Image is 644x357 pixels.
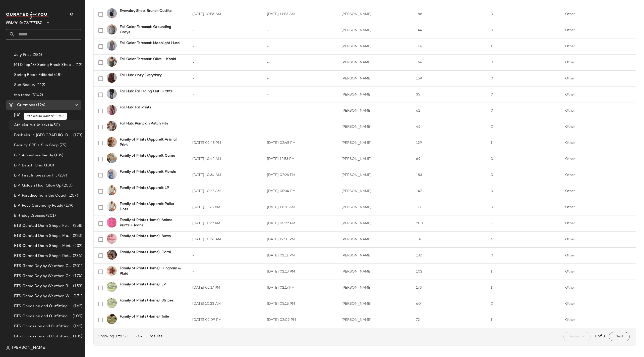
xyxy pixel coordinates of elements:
span: (3142) [30,92,43,98]
td: - [263,119,337,135]
span: (171) [73,293,82,299]
td: 0 [487,183,561,199]
td: [DATE] 12:58 PM [263,232,337,248]
span: (450) [49,122,60,128]
td: 129 [412,135,487,151]
td: 159 [412,71,487,87]
td: 102 [412,264,487,280]
td: Other [561,215,636,232]
span: Urban Outfitters [6,17,42,26]
td: [DATE] 11:25 AM [263,199,337,215]
td: - [263,55,337,71]
b: Family of Prints (Home): Bows [120,234,171,239]
td: [DATE] 10:23 AM [188,296,263,312]
td: 144 [412,55,487,71]
span: BTS Game Day by Weather: Crisp & Cozy [14,273,72,279]
td: [DATE] 02:09 PM [263,312,337,328]
td: 117 [412,199,487,215]
td: [PERSON_NAME] [337,119,412,135]
span: BTS Curated Dorm Shops: Maximalist [14,233,72,239]
td: Other [561,6,636,22]
td: [DATE] 05:34 PM [263,183,337,199]
b: Fall Color Forecast: Olive + Khaki [120,57,176,62]
span: (258) [72,223,82,229]
td: - [188,87,263,103]
span: Bachelor in [GEOGRAPHIC_DATA]: LP [14,132,72,138]
span: Next [615,335,623,339]
span: Birthday Dresses [14,213,45,219]
td: [PERSON_NAME] [337,248,412,264]
span: top rated [14,92,30,98]
td: [DATE] 11:53 AM [263,6,337,22]
td: Other [561,183,636,199]
span: (186) [72,334,82,339]
td: 3 [487,215,561,232]
span: (200) [61,183,73,189]
td: 178 [412,280,487,296]
td: 0 [487,55,561,71]
td: - [263,38,337,55]
b: Family of Prints (Home): Floral [120,250,171,255]
td: - [188,248,263,264]
span: (286) [32,52,42,58]
td: [PERSON_NAME] [337,55,412,71]
td: [DATE] 02:09 PM [188,312,263,328]
td: 200 [412,215,487,232]
b: Family of Prints (Home): Animal Prints + Icons [120,217,182,228]
td: Other [561,232,636,248]
td: 0 [487,296,561,312]
td: 72 [412,312,487,328]
td: 46 [412,119,487,135]
td: - [188,103,263,119]
td: [DATE] 10:34 AM [188,167,263,183]
td: 0 [487,167,561,183]
td: [DATE] 02:17 PM [188,280,263,296]
td: Other [561,280,636,296]
b: Family of Prints (Home): LP [120,282,166,287]
span: (112) [35,82,45,88]
span: [US_STATE] STATE [14,112,49,118]
span: BTS Occasion and Outfitting: Homecoming Dresses [14,314,72,319]
b: Fall Hub: Fall Going Out Outfits [120,89,172,94]
td: 144 [412,22,487,38]
td: 147 [412,183,487,199]
td: Other [561,135,636,151]
span: July Prios [14,52,32,58]
td: [PERSON_NAME] [337,215,412,232]
b: Fall Hub: Fall Prints [120,105,151,110]
img: cfy_white_logo.C9jOOHJF.svg [6,12,49,19]
span: BTS Game Day by Weather: Warm & Sunny [14,293,73,299]
td: - [188,264,263,280]
button: Next [609,332,630,341]
td: - [263,71,337,87]
td: [DATE] 10:36 AM [188,232,263,248]
td: [PERSON_NAME] [337,232,412,248]
td: 132 [412,248,487,264]
span: BIP: Golden Hour Glow Up [14,183,61,189]
td: [PERSON_NAME] [337,103,412,119]
td: Other [561,248,636,264]
td: - [263,87,337,103]
b: Family of Prints (Apparel): Polka Dots [120,201,182,212]
td: 69 [412,151,487,167]
td: 137 [412,232,487,248]
span: (174) [72,273,82,279]
span: BTS Occassion and Outfitting: Campus Lounge [14,324,72,329]
span: (207) [68,193,78,199]
span: BTS Game Day by Weather: Chilly Kickoff [14,263,72,269]
span: Sun Beauty [14,82,35,88]
td: [DATE] 05:15 PM [263,296,337,312]
b: Family of Prints (Home): Stripes [120,298,173,303]
td: Other [561,151,636,167]
td: 0 [487,103,561,119]
td: 1 [487,280,561,296]
img: svg%3e [6,346,10,350]
td: 60 [412,296,487,312]
td: 0 [487,6,561,22]
span: BTS Occasion and Outfitting: [PERSON_NAME] to Party [14,303,72,309]
td: 61 [412,103,487,119]
td: Other [561,119,636,135]
td: [PERSON_NAME] [337,151,412,167]
td: [PERSON_NAME] [337,87,412,103]
td: 186 [412,6,487,22]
